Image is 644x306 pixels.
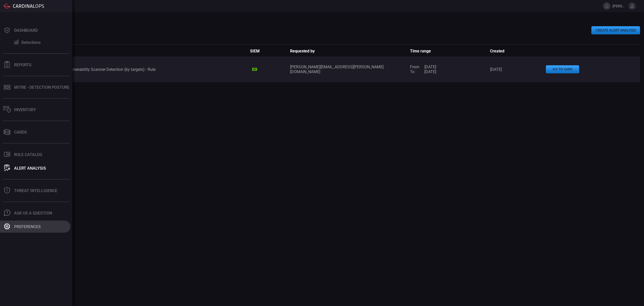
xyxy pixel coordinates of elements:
[14,166,46,171] div: ALERT ANALYSIS
[252,68,257,71] div: SP
[490,67,546,72] span: [DATE]
[424,65,436,69] span: [DATE]
[250,49,290,53] span: SIEM
[21,40,41,45] div: Detections
[14,107,36,112] div: Inventory
[410,69,419,74] span: To
[14,63,31,67] div: Reports
[424,69,436,74] span: [DATE]
[290,65,410,74] span: [PERSON_NAME][EMAIL_ADDRESS][PERSON_NAME][DOMAIN_NAME]
[14,188,57,193] div: Threat Intelligence
[50,67,250,72] div: Network - Vulnerability Scanner Detection (by targets) - Rule
[290,49,410,53] span: Requested by
[14,28,38,33] div: Dashboard
[591,26,640,34] button: CREATE ALERT ANALYSIS
[50,49,250,53] span: Name
[410,65,419,69] span: From
[410,49,490,53] span: Time range
[14,211,52,216] div: Ask Us A Question
[14,152,42,157] div: Rule Catalog
[14,85,69,90] div: MITRE - Detection Posture
[546,65,579,74] button: go to card
[14,224,41,229] div: Preferences
[24,34,640,40] h3: All Analysis ( 1 )
[490,49,546,53] span: Created
[14,130,27,135] div: Cards
[613,4,626,8] span: [PERSON_NAME][EMAIL_ADDRESS][PERSON_NAME][DOMAIN_NAME]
